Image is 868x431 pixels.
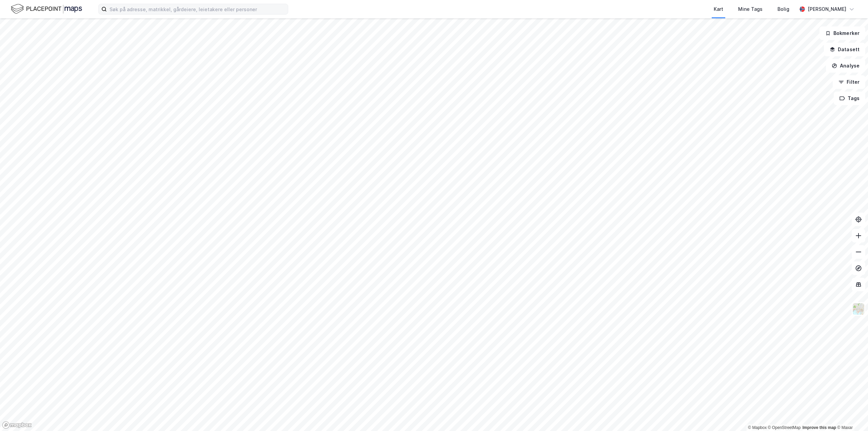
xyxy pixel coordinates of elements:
div: Bolig [777,5,789,13]
button: Tags [834,92,865,105]
img: logo.f888ab2527a4732fd821a326f86c7f29.svg [11,3,82,15]
a: Improve this map [803,425,836,430]
button: Analyse [826,59,865,73]
input: Søk på adresse, matrikkel, gårdeiere, leietakere eller personer [107,4,288,14]
a: Mapbox homepage [2,421,32,429]
div: Mine Tags [738,5,763,13]
div: Kart [714,5,723,13]
iframe: Chat Widget [834,398,868,431]
a: Mapbox [748,425,767,430]
button: Bokmerker [820,26,865,40]
div: [PERSON_NAME] [808,5,846,13]
img: Z [852,302,865,315]
a: OpenStreetMap [768,425,801,430]
div: Kontrollprogram for chat [834,398,868,431]
button: Datasett [824,43,865,56]
button: Filter [833,75,865,89]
